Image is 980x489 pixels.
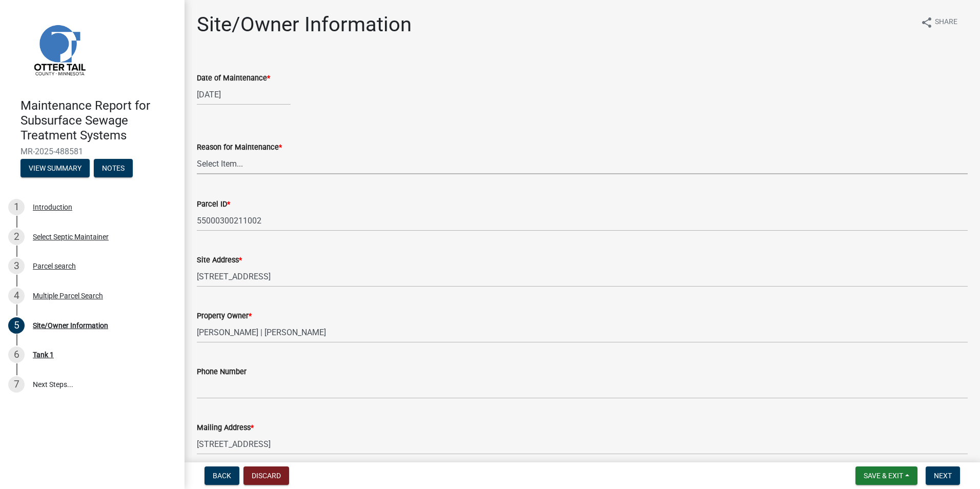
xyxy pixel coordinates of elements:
[197,84,291,105] input: mm/dd/yyyy
[8,288,25,304] div: 4
[855,466,917,485] button: Save & Exit
[94,165,133,173] wm-modal-confirm: Notes
[8,376,25,393] div: 7
[197,313,252,320] label: Property Owner
[8,199,25,215] div: 1
[197,12,412,37] h1: Site/Owner Information
[21,147,164,156] span: MR-2025-488581
[197,144,282,151] label: Reason for Maintenance
[8,229,25,245] div: 2
[21,165,90,173] wm-modal-confirm: Summary
[921,16,933,29] i: share
[33,262,76,270] div: Parcel search
[21,11,97,88] img: Otter Tail County, Minnesota
[197,369,247,376] label: Phone Number
[33,351,54,358] div: Tank 1
[864,472,903,480] span: Save & Exit
[8,347,25,363] div: 6
[21,98,176,142] h4: Maintenance Report for Subsurface Sewage Treatment Systems
[912,12,966,32] button: shareShare
[926,466,960,485] button: Next
[8,258,25,274] div: 3
[33,292,103,299] div: Multiple Parcel Search
[243,466,289,485] button: Discard
[8,317,25,334] div: 5
[197,201,230,208] label: Parcel ID
[934,472,952,480] span: Next
[33,322,108,329] div: Site/Owner Information
[33,233,109,240] div: Select Septic Maintainer
[94,159,133,177] button: Notes
[33,203,72,211] div: Introduction
[21,159,90,177] button: View Summary
[935,16,957,29] span: Share
[197,257,242,264] label: Site Address
[197,424,254,432] label: Mailing Address
[197,75,270,82] label: Date of Maintenance
[213,472,231,480] span: Back
[205,466,239,485] button: Back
